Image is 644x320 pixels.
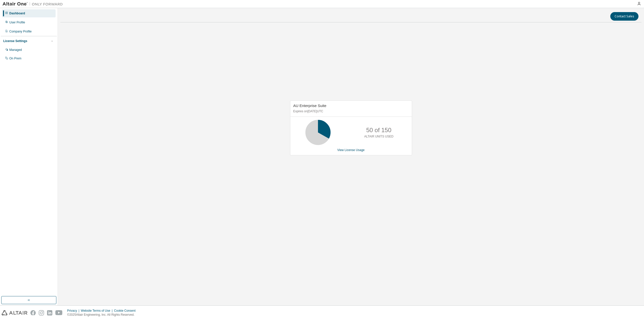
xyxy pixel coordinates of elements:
[114,309,138,313] div: Cookie Consent
[81,309,114,313] div: Website Terms of Use
[55,310,63,315] img: youtube.svg
[47,310,52,315] img: linkedin.svg
[3,2,65,7] img: Altair One
[337,148,365,152] a: View License Usage
[39,310,44,315] img: instagram.svg
[366,126,391,134] p: 50 of 150
[30,310,36,315] img: facebook.svg
[9,56,21,60] div: On Prem
[293,109,408,114] p: Expires on [DATE] UTC
[610,12,638,21] button: Contact Sales
[364,134,393,139] p: ALTAIR UNITS USED
[9,48,22,52] div: Managed
[2,310,27,315] img: altair_logo.svg
[67,309,81,313] div: Privacy
[67,313,139,317] p: © 2025 Altair Engineering, Inc. All Rights Reserved.
[9,29,32,33] div: Company Profile
[3,39,27,43] div: License Settings
[9,11,25,15] div: Dashboard
[293,103,327,108] span: AU Enterprise Suite
[9,20,25,24] div: User Profile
